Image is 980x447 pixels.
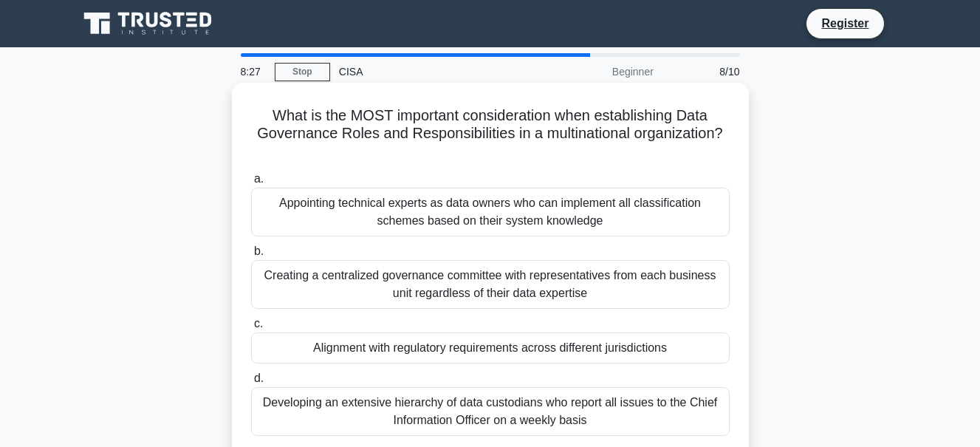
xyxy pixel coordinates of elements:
div: Appointing technical experts as data owners who can implement all classification schemes based on... [251,188,730,236]
div: Alignment with regulatory requirements across different jurisdictions [251,332,730,364]
a: Register [812,14,877,33]
div: 8/10 [662,57,749,86]
span: c. [254,317,263,330]
div: Beginner [533,57,662,86]
div: CISA [330,57,533,86]
span: a. [254,172,264,185]
div: Creating a centralized governance committee with representatives from each business unit regardle... [251,260,730,309]
a: Stop [275,63,330,81]
div: 8:27 [232,57,275,86]
span: b. [254,245,264,257]
div: Developing an extensive hierarchy of data custodians who report all issues to the Chief Informati... [251,387,730,436]
h5: What is the MOST important consideration when establishing Data Governance Roles and Responsibili... [250,106,731,161]
span: d. [254,372,264,384]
